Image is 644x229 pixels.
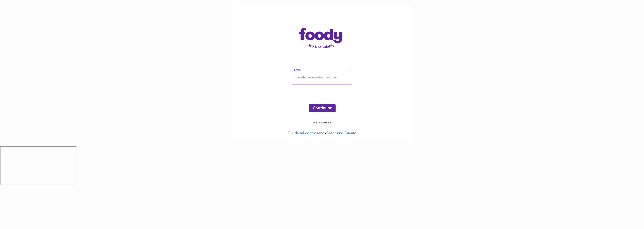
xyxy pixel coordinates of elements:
[288,131,325,135] a: Olvidé mi contraseña
[326,131,356,135] a: Crear una Cuenta
[309,104,336,112] button: Continuar
[615,200,639,224] iframe: Messagebird Livechat Widget
[233,5,411,141] div: •
[310,121,334,124] span: o si quieres
[299,28,345,48] img: logo-main-page.png
[313,106,332,111] span: Continuar
[292,71,352,85] input: pepitoperez@gmail.com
